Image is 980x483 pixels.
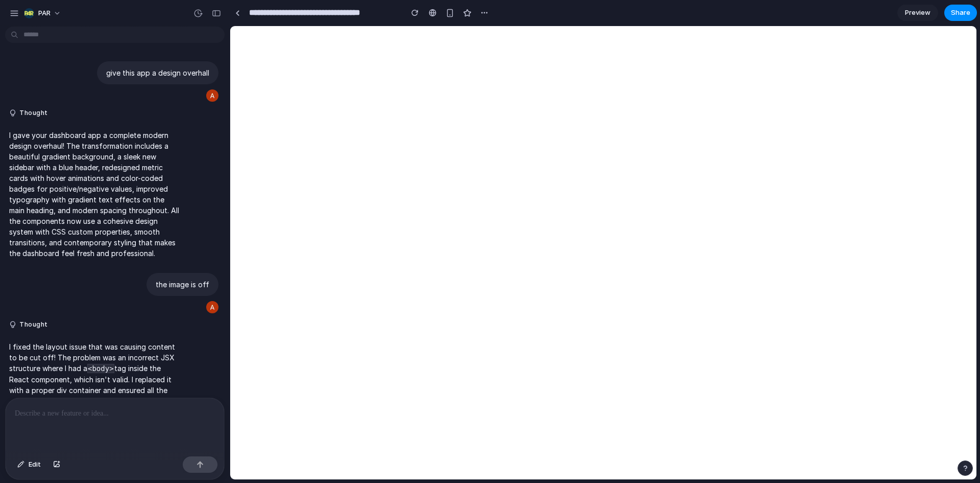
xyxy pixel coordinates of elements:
[106,67,209,78] p: give this app a design overhall
[897,5,938,21] a: Preview
[29,459,41,470] span: Edit
[38,8,51,18] span: PAR
[156,279,209,290] p: the image is off
[20,5,66,21] button: PAR
[87,364,114,373] code: <body>
[944,5,977,21] button: Share
[9,130,180,259] p: I gave your dashboard app a complete modern design overhaul! The transformation includes a beauti...
[951,8,970,18] span: Share
[12,456,46,473] button: Edit
[905,8,930,18] span: Preview
[9,341,180,460] p: I fixed the layout issue that was causing content to be cut off! The problem was an incorrect JSX...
